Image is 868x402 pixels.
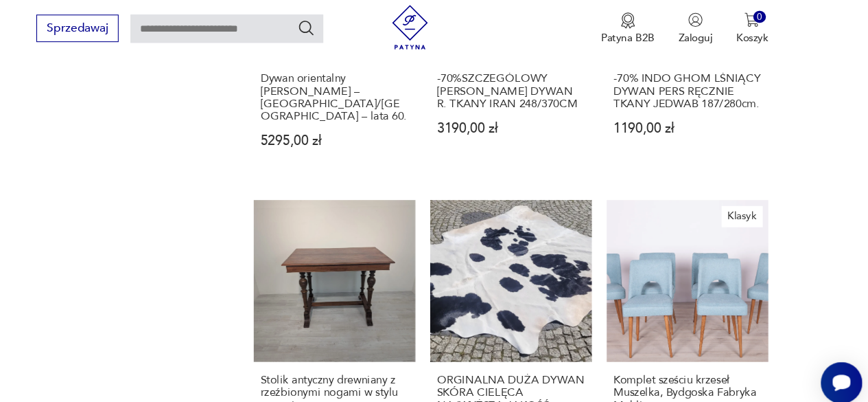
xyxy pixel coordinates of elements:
button: Zaloguj [690,23,721,54]
img: Ikonka użytkownika [699,23,712,37]
h3: -70%SZCZEGÓLOWY [PERSON_NAME] DYWAN R. TKANY IRAN 248/370CM [466,79,603,114]
img: Patyna - sklep z meblami i dekoracjami vintage [421,16,462,58]
div: 0 [759,22,771,34]
p: Zaloguj [690,41,721,54]
button: Szukaj [337,30,353,46]
p: 5295,00 zł [303,137,440,148]
img: Ikona koszyka [751,23,764,37]
p: Koszyk [743,41,773,54]
h3: -70% INDO GHOM LŚNIĄCY DYWAN PERS RĘCZNIE TKANY JEDWAB 187/280cm. [629,79,766,114]
h3: Stolik antyczny drewniany z rzeźbionymi nogami w stylu secesyjnym [303,358,440,393]
iframe: Smartsupp widget button [821,347,860,386]
a: Sprzedawaj [95,34,172,44]
p: 3190,00 zł [466,125,603,137]
p: Patyna B2B [618,41,668,54]
button: Sprzedawaj [95,25,172,51]
a: Ikona medaluPatyna B2B [618,23,668,54]
h3: Dywan orientalny [PERSON_NAME] – [GEOGRAPHIC_DATA]/[GEOGRAPHIC_DATA] – lata 60. [303,79,440,126]
p: 1190,00 zł [629,125,766,137]
img: Ikona medalu [636,23,650,38]
button: Patyna B2B [618,23,668,54]
button: 0Koszyk [743,23,773,54]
